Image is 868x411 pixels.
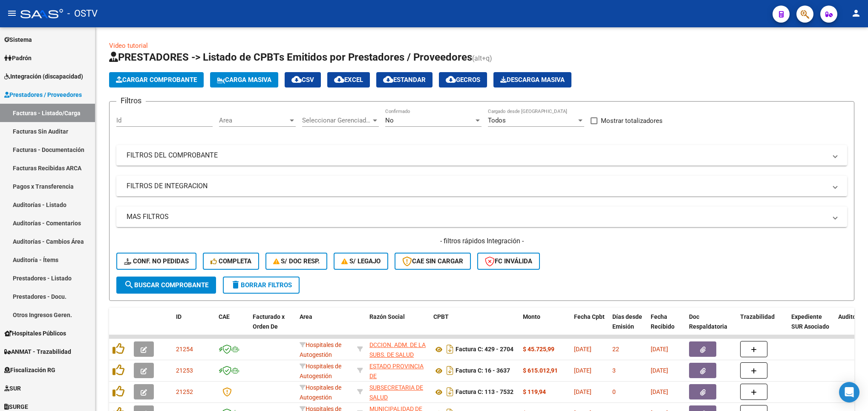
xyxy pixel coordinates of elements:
[4,53,32,63] span: Padrón
[273,257,320,265] span: S/ Doc Resp.
[300,363,341,379] span: Hospitales de Autogestión
[4,90,82,99] span: Prestadores / Proveedores
[651,313,675,330] span: Fecha Recibido
[291,74,302,85] mat-icon: cloud_download
[456,367,510,374] strong: Factura C: 16 - 3637
[839,382,859,402] div: Open Intercom Messenger
[127,212,827,222] mat-panel-title: MAS FILTROS
[689,313,727,330] span: Doc Respaldatoria
[4,329,66,338] span: Hospitales Públicos
[327,72,370,87] button: EXCEL
[366,308,430,345] datatable-header-cell: Razón Social
[265,253,328,270] button: S/ Doc Resp.
[4,365,55,375] span: Fiscalización RG
[334,74,344,85] mat-icon: cloud_download
[219,117,288,124] span: Area
[253,313,285,330] span: Facturado x Orden De
[219,313,230,320] span: CAE
[369,341,426,368] span: DCCION. ADM. DE LA SUBS. DE SALUD PCIA. DE NEUQUEN
[127,151,827,160] mat-panel-title: FILTROS DEL COMPROBANTE
[838,313,863,320] span: Auditoria
[574,313,605,320] span: Fecha Cpbt
[791,313,829,330] span: Expediente SUR Asociado
[383,74,393,85] mat-icon: cloud_download
[523,388,546,395] strong: $ 119,94
[116,145,847,166] mat-expansion-panel-header: FILTROS DEL COMPROBANTE
[300,341,341,358] span: Hospitales de Autogestión
[686,308,737,345] datatable-header-cell: Doc Respaldatoria
[4,384,21,393] span: SUR
[176,388,193,395] span: 21252
[737,308,788,345] datatable-header-cell: Trazabilidad
[395,253,471,270] button: CAE SIN CARGAR
[211,257,251,265] span: Completa
[523,313,540,320] span: Monto
[334,76,363,84] span: EXCEL
[456,389,513,396] strong: Factura C: 113 - 7532
[446,74,456,85] mat-icon: cloud_download
[369,361,427,379] div: 30673377544
[523,346,554,353] strong: $ 45.725,99
[176,313,182,320] span: ID
[574,367,591,374] span: [DATE]
[609,308,647,345] datatable-header-cell: Días desde Emisión
[383,76,426,84] span: Estandar
[341,257,381,265] span: S/ legajo
[647,308,686,345] datatable-header-cell: Fecha Recibido
[109,51,472,63] span: PRESTADORES -> Listado de CPBTs Emitidos por Prestadores / Proveedores
[285,72,321,87] button: CSV
[127,181,827,191] mat-panel-title: FILTROS DE INTEGRACION
[402,257,463,265] span: CAE SIN CARGAR
[500,76,565,84] span: Descarga Masiva
[116,277,216,294] button: Buscar Comprobante
[109,42,148,50] a: Video tutorial
[173,308,215,345] datatable-header-cell: ID
[334,253,388,270] button: S/ legajo
[176,346,193,353] span: 21254
[477,253,540,270] button: FC Inválida
[601,116,663,126] span: Mostrar totalizadores
[231,280,241,290] mat-icon: delete
[124,280,134,290] mat-icon: search
[176,367,193,374] span: 21253
[488,117,506,124] span: Todos
[493,72,571,87] app-download-masive: Descarga masiva de comprobantes (adjuntos)
[300,384,341,401] span: Hospitales de Autogestión
[302,117,371,124] span: Seleccionar Gerenciador
[472,54,492,62] span: (alt+q)
[369,340,427,358] div: 30707519378
[116,236,847,246] h4: - filtros rápidos Integración -
[851,8,861,18] mat-icon: person
[203,253,259,270] button: Completa
[369,383,427,401] div: 30675068441
[4,35,32,44] span: Sistema
[612,313,642,330] span: Días desde Emisión
[493,72,571,87] button: Descarga Masiva
[523,367,558,374] strong: $ 615.012,91
[124,257,189,265] span: Conf. no pedidas
[109,72,204,87] button: Cargar Comprobante
[124,281,208,289] span: Buscar Comprobante
[231,281,292,289] span: Borrar Filtros
[116,207,847,227] mat-expansion-panel-header: MAS FILTROS
[788,308,835,345] datatable-header-cell: Expediente SUR Asociado
[369,363,427,399] span: ESTADO PROVINCIA DE [GEOGRAPHIC_DATA][PERSON_NAME]
[430,308,519,345] datatable-header-cell: CPBT
[446,76,480,84] span: Gecros
[444,385,456,399] i: Descargar documento
[116,95,146,107] h3: Filtros
[223,277,300,294] button: Borrar Filtros
[296,308,354,345] datatable-header-cell: Area
[519,308,571,345] datatable-header-cell: Monto
[740,313,775,320] span: Trazabilidad
[249,308,296,345] datatable-header-cell: Facturado x Orden De
[651,346,668,353] span: [DATE]
[574,388,591,395] span: [DATE]
[612,346,619,353] span: 22
[215,308,249,345] datatable-header-cell: CAE
[369,313,405,320] span: Razón Social
[210,72,278,87] button: Carga Masiva
[651,367,668,374] span: [DATE]
[444,364,456,377] i: Descargar documento
[612,388,616,395] span: 0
